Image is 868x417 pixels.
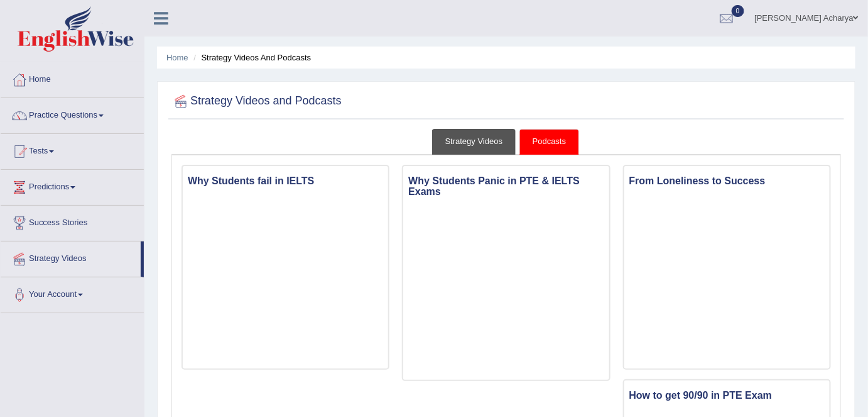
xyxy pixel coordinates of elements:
a: Success Stories [1,206,144,237]
a: Strategy Videos [1,242,141,273]
a: Home [1,62,144,94]
a: Predictions [1,170,144,201]
a: Home [166,53,188,62]
h3: Why Students fail in IELTS [183,172,388,190]
li: Strategy Videos and Podcasts [190,52,311,64]
h3: How to get 90/90 in PTE Exam [624,387,830,404]
a: Practice Questions [1,98,144,130]
h3: Why Students Panic in PTE & IELTS Exams [403,172,609,201]
a: Your Account [1,277,144,309]
span: 0 [732,5,744,17]
a: Strategy Videos [432,129,516,155]
a: Podcasts [519,129,579,155]
a: Tests [1,134,144,165]
h3: From Loneliness to Success [624,172,830,190]
h2: Strategy Videos and Podcasts [171,92,342,111]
